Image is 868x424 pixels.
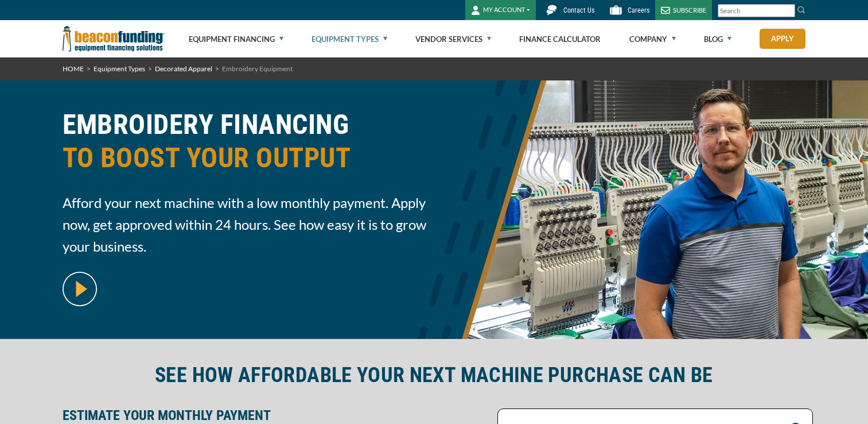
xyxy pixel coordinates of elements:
a: Blog [704,21,731,57]
a: Apply [760,29,805,49]
img: video modal pop-up play button [63,272,97,306]
a: Vendor Services [415,21,491,57]
a: HOME [63,64,84,73]
a: Company [629,21,676,57]
p: ESTIMATE YOUR MONTHLY PAYMENT [63,408,491,422]
span: Afford your next machine with a low monthly payment. Apply now, get approved within 24 hours. See... [63,192,427,257]
span: Careers [628,6,649,14]
a: Decorated Apparel [155,64,212,73]
img: Beacon Funding Corporation logo [63,20,165,57]
span: Contact Us [563,6,594,14]
h1: EMBROIDERY FINANCING [63,108,427,183]
h2: SEE HOW AFFORDABLE YOUR NEXT MACHINE PURCHASE CAN BE [63,362,806,388]
input: Search [718,4,795,17]
a: Equipment Financing [189,21,283,57]
a: Equipment Types [94,64,145,73]
a: Clear search text [783,6,792,16]
img: Search [797,5,806,14]
span: Embroidery Equipment [222,64,293,73]
a: Equipment Types [312,21,387,57]
span: TO BOOST YOUR OUTPUT [63,141,427,175]
a: Finance Calculator [519,21,601,57]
